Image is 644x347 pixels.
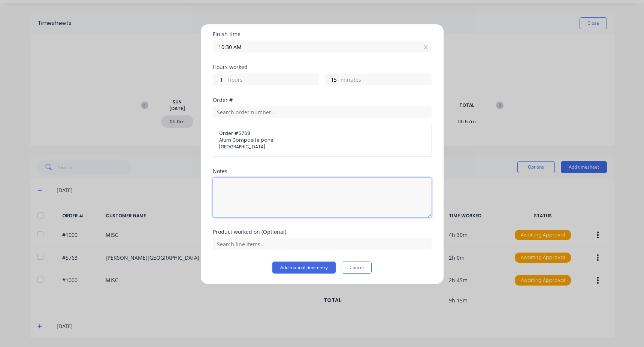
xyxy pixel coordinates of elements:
span: [GEOGRAPHIC_DATA] [219,144,425,150]
span: Alum Composite panel [219,137,425,144]
label: minutes [341,76,431,85]
input: Search line items... [213,238,432,250]
div: Order # [213,97,432,103]
label: hours [228,76,319,85]
span: Order # 5768 [219,130,425,137]
button: Add manual time entry [272,262,336,274]
div: Hours worked [213,64,432,70]
div: Notes [213,169,432,174]
div: Product worked on (Optional) [213,229,432,235]
input: 0 [326,74,339,85]
button: Cancel [342,262,372,274]
input: 0 [213,74,226,85]
input: Search order number... [213,106,432,118]
div: Finish time [213,31,432,37]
